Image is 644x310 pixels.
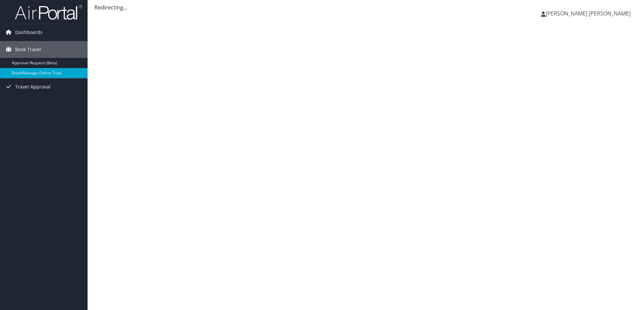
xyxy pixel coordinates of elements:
[546,10,631,17] span: [PERSON_NAME] [PERSON_NAME]
[15,41,41,58] span: Book Travel
[15,4,82,20] img: airportal-logo.png
[94,3,637,11] div: Redirecting...
[15,78,51,95] span: Travel Approval
[15,24,42,41] span: Dashboards
[541,3,637,24] a: [PERSON_NAME] [PERSON_NAME]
